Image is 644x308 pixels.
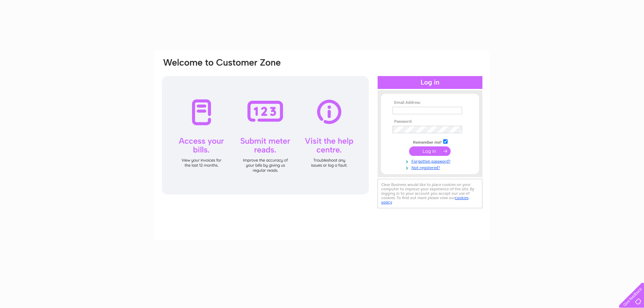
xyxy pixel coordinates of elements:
a: Not registered? [392,164,469,170]
a: cookies policy [381,195,469,205]
th: Email Address: [391,100,469,105]
a: Forgotten password? [392,158,469,164]
th: Password: [391,119,469,124]
div: Clear Business would like to place cookies on your computer to improve your experience of the sit... [378,179,482,208]
td: Remember me? [391,138,469,145]
input: Submit [409,146,451,156]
